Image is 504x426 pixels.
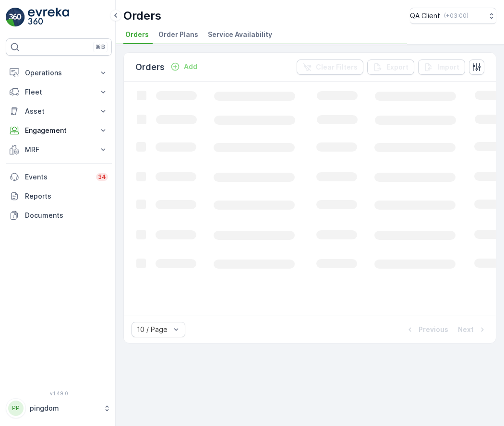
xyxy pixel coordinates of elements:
[28,8,69,27] img: logo_light-DOdMpM7g.png
[167,61,201,72] button: Add
[208,30,272,39] span: Service Availability
[6,83,112,102] button: Fleet
[25,172,90,182] p: Events
[25,211,108,220] p: Documents
[367,59,414,75] button: Export
[410,8,496,24] button: QA Client(+03:00)
[30,403,98,413] p: pingdom
[419,325,448,334] p: Previous
[6,102,112,121] button: Asset
[437,62,459,72] p: Import
[297,59,363,75] button: Clear Filters
[25,191,108,201] p: Reports
[6,121,112,140] button: Engagement
[6,398,112,418] button: PPpingdom
[404,324,449,335] button: Previous
[458,325,474,334] p: Next
[6,206,112,225] a: Documents
[125,30,149,39] span: Orders
[6,63,112,83] button: Operations
[6,390,112,396] span: v 1.49.0
[6,187,112,206] a: Reports
[410,11,440,21] p: QA Client
[6,167,112,187] a: Events34
[25,106,93,116] p: Asset
[184,62,197,71] p: Add
[444,12,468,20] p: ( +03:00 )
[25,145,93,154] p: MRF
[8,401,24,416] div: PP
[96,43,105,51] p: ⌘B
[418,59,465,75] button: Import
[316,62,358,72] p: Clear Filters
[386,62,408,72] p: Export
[98,173,106,181] p: 34
[158,30,198,39] span: Order Plans
[135,60,165,74] p: Orders
[25,87,93,97] p: Fleet
[25,68,93,78] p: Operations
[25,126,93,135] p: Engagement
[457,324,488,335] button: Next
[6,8,25,27] img: logo
[6,140,112,159] button: MRF
[123,8,161,24] p: Orders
